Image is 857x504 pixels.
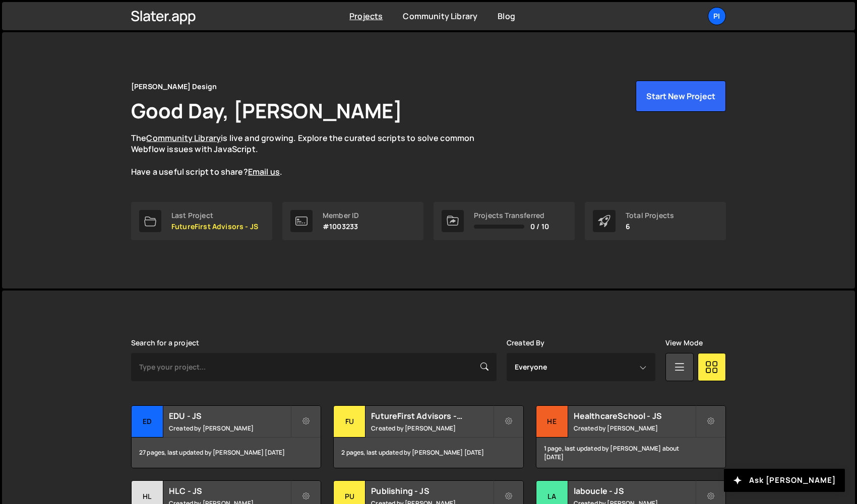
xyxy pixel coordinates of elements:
[403,11,477,22] a: Community Library
[536,438,725,468] div: 1 page, last updated by [PERSON_NAME] about [DATE]
[574,410,695,421] h2: HealthcareSchool - JS
[371,485,493,496] h2: Publishing - JS
[131,81,217,93] div: [PERSON_NAME] Design
[171,223,258,231] p: FutureFirst Advisors - JS
[171,211,258,220] div: Last Project
[626,223,674,231] p: 6
[626,211,674,220] div: Total Projects
[536,406,568,438] div: He
[131,339,199,347] label: Search for a project
[334,438,523,468] div: 2 pages, last updated by [PERSON_NAME] [DATE]
[146,132,221,143] a: Community Library
[323,211,359,220] div: Member ID
[665,339,703,347] label: View Mode
[474,211,549,220] div: Projects Transferred
[536,405,726,468] a: He HealthcareSchool - JS Created by [PERSON_NAME] 1 page, last updated by [PERSON_NAME] about [DATE]
[334,406,365,438] div: Fu
[132,406,163,438] div: ED
[498,11,515,22] a: Blog
[574,485,695,496] h2: laboucle - JS
[132,438,321,468] div: 27 pages, last updated by [PERSON_NAME] [DATE]
[169,485,290,496] h2: HLC - JS
[131,353,497,381] input: Type your project...
[323,223,359,231] p: #1003233
[507,339,545,347] label: Created By
[530,223,549,231] span: 0 / 10
[349,11,383,22] a: Projects
[169,424,290,433] small: Created by [PERSON_NAME]
[333,405,523,468] a: Fu FutureFirst Advisors - JS Created by [PERSON_NAME] 2 pages, last updated by [PERSON_NAME] [DATE]
[724,469,845,492] button: Ask [PERSON_NAME]
[131,202,272,240] a: Last Project FutureFirst Advisors - JS
[371,424,493,433] small: Created by [PERSON_NAME]
[636,81,726,112] button: Start New Project
[708,7,726,25] a: Pi
[169,410,290,421] h2: EDU - JS
[131,132,494,178] p: The is live and growing. Explore the curated scripts to solve common Webflow issues with JavaScri...
[371,410,493,421] h2: FutureFirst Advisors - JS
[131,97,402,124] h1: Good Day, [PERSON_NAME]
[131,405,321,468] a: ED EDU - JS Created by [PERSON_NAME] 27 pages, last updated by [PERSON_NAME] [DATE]
[574,424,695,433] small: Created by [PERSON_NAME]
[248,166,280,177] a: Email us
